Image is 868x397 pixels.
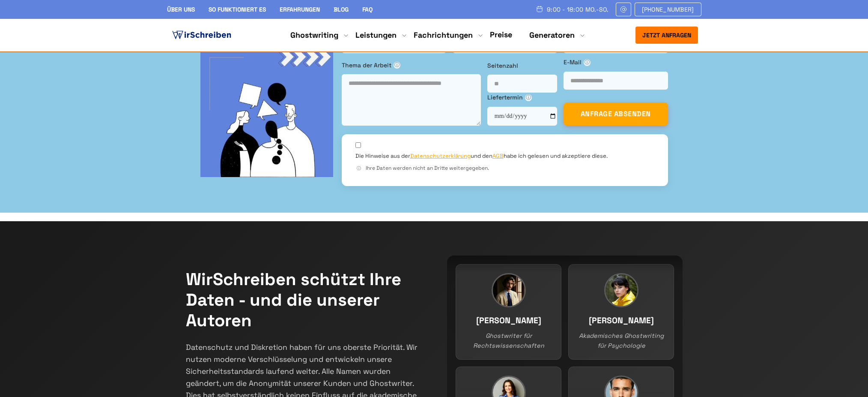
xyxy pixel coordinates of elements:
img: bg [200,44,333,177]
a: FAQ [362,6,373,13]
img: logo ghostwriter-österreich [170,29,233,42]
a: Über uns [167,6,195,13]
label: Thema der Arbeit [342,60,481,70]
a: [PHONE_NUMBER] [635,3,701,16]
span: [PHONE_NUMBER] [642,6,694,13]
a: Fachrichtungen [414,30,473,40]
label: E-Mail [564,57,668,67]
a: So funktioniert es [209,6,266,13]
div: Ihre Daten werden nicht an Dritte weitergegeben. [355,164,654,172]
span: 9:00 - 18:00 Mo.-So. [547,6,609,13]
img: Schedule [536,6,543,12]
span: ⓘ [355,165,362,172]
label: Die Hinweise aus der und den habe ich gelesen und akzeptiere diese. [355,152,608,160]
a: Preise [490,30,512,39]
a: Datenschutzerklärung [410,152,471,159]
a: Generatoren [529,30,575,40]
h3: [PERSON_NAME] [465,314,552,328]
a: Leistungen [355,30,397,40]
a: Ghostwriting [290,30,338,40]
a: Erfahrungen [280,6,320,13]
span: ⓘ [394,62,400,69]
h3: [PERSON_NAME] [577,314,665,328]
img: Email [620,6,627,13]
label: Liefertermin [487,93,557,102]
button: Jetzt anfragen [635,27,698,44]
span: ⓘ [584,59,591,66]
button: ANFRAGE ABSENDEN [564,102,668,126]
a: Blog [334,6,349,13]
span: ⓘ [525,94,532,101]
label: Seitenzahl [487,61,557,70]
a: AGB [492,152,504,159]
h2: WirSchreiben schützt Ihre Daten - und die unserer Autoren [186,269,421,331]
